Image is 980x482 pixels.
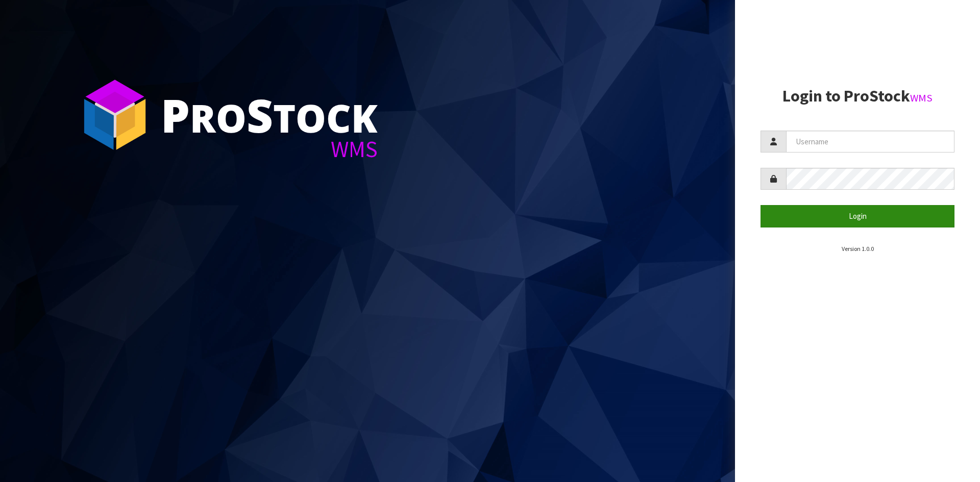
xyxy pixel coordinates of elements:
[910,91,933,105] small: WMS
[761,87,954,105] h2: Login to ProStock
[77,77,153,153] img: ProStock Cube
[761,205,954,227] button: Login
[247,84,273,146] span: S
[161,138,378,161] div: WMS
[786,131,954,153] input: Username
[161,92,378,138] div: ro tock
[161,84,190,146] span: P
[842,245,874,252] small: Version 1.0.0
